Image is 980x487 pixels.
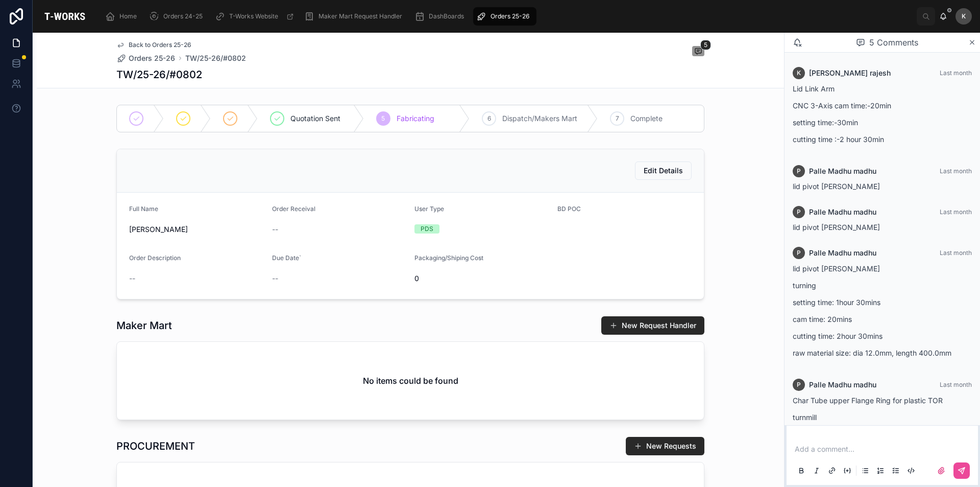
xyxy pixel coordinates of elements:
span: 5 Comments [869,36,918,49]
p: raw material size: dia 12.0mm, length 400.0mm [793,347,972,358]
span: Complete [630,113,663,124]
button: New Requests [626,437,704,455]
div: scrollable content [97,5,917,28]
span: K [797,69,801,77]
a: Orders 25-26 [116,53,175,63]
span: [PERSON_NAME] rajesh [809,68,891,78]
p: cutting time: 2hour 30mins [793,331,972,341]
a: Maker Mart Request Handler [301,7,409,26]
span: K [962,12,966,20]
button: Edit Details [635,161,692,180]
a: TW/25-26/#0802 [185,53,246,63]
p: lid pivot [PERSON_NAME] [793,263,972,274]
p: Char Tube upper Flange Ring for plastic TOR [793,395,972,406]
span: BD POC [557,205,581,213]
span: Palle Madhu madhu [809,380,876,390]
span: DashBoards [429,12,464,20]
h1: TW/25-26/#0802 [116,67,202,82]
p: turnmill [793,412,972,423]
span: T-Works Website [229,12,278,20]
span: Orders 25-26 [129,53,175,63]
span: -- [272,224,278,235]
span: Packaging/Shiping Cost [414,254,483,262]
p: turning [793,280,972,291]
span: Order Receival [272,205,315,213]
p: setting time: 1hour 30mins [793,297,972,308]
span: Palle Madhu madhu [809,248,876,258]
span: Last month [940,381,972,388]
span: Maker Mart Request Handler [318,12,402,20]
p: setting time:-30min [793,117,972,128]
span: 5 [700,40,711,50]
span: Last month [940,208,972,216]
span: -- [129,273,135,284]
span: Orders 25-26 [491,12,529,20]
a: Back to Orders 25-26 [116,41,191,49]
h1: Maker Mart [116,318,172,333]
p: Lid Link Arm [793,83,972,94]
span: P [797,381,801,389]
span: Home [119,12,137,20]
a: Home [102,7,144,26]
span: Due Date` [272,254,301,262]
span: -- [272,273,278,284]
span: Fabricating [397,113,434,124]
button: New Request Handler [601,316,704,335]
span: Order Description [129,254,181,262]
button: 5 [692,46,704,58]
span: Quotation Sent [290,113,340,124]
p: cutting time :-2 hour 30min [793,134,972,145]
span: Full Name [129,205,158,213]
div: PDS [421,224,433,234]
span: [PERSON_NAME] [129,224,264,235]
span: Palle Madhu madhu [809,166,876,176]
span: Last month [940,69,972,77]
a: Orders 25-26 [473,7,536,26]
span: Palle Madhu madhu [809,207,876,217]
a: DashBoards [411,7,471,26]
span: Last month [940,249,972,257]
span: User Type [414,205,444,213]
a: T-Works Website [212,7,299,26]
span: 6 [487,114,491,123]
p: cam time: 20mins [793,314,972,324]
span: lid pivot [PERSON_NAME] [793,182,880,191]
img: App logo [41,8,89,25]
span: Back to Orders 25-26 [129,41,191,49]
p: CNC 3-Axis cam time:-20min [793,100,972,111]
h2: No items could be found [363,375,458,387]
span: P [797,249,801,257]
h1: PROCUREMENT [116,439,195,453]
span: P [797,167,801,175]
span: Last month [940,167,972,175]
span: Edit Details [644,166,683,176]
span: 5 [381,114,385,123]
span: 0 [414,273,549,284]
span: lid pivot [PERSON_NAME] [793,223,880,231]
span: Orders 24-25 [163,12,203,20]
a: Orders 24-25 [146,7,210,26]
span: Dispatch/Makers Mart [502,113,577,124]
span: P [797,208,801,216]
span: 7 [616,114,619,123]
